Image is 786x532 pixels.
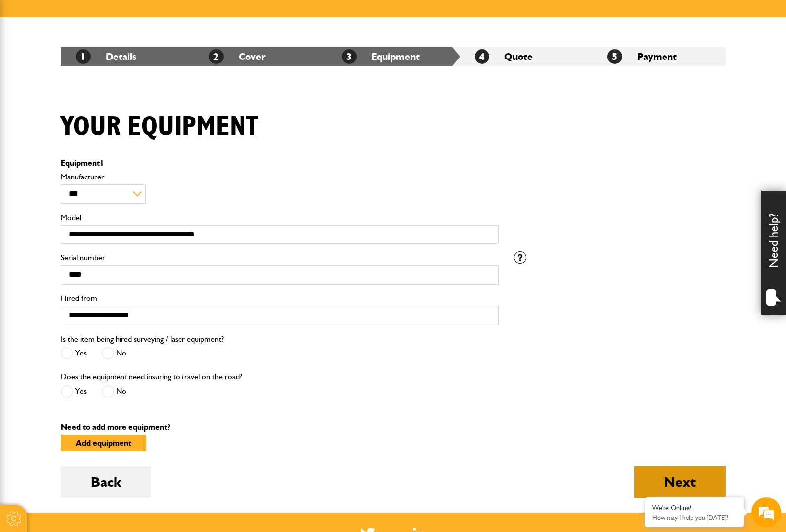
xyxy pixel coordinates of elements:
a: 2Cover [209,51,266,62]
label: Does the equipment need insuring to travel on the road? [61,373,242,381]
button: Next [634,466,726,498]
button: Back [61,466,151,498]
p: Equipment [61,159,499,167]
div: Need help? [761,191,786,315]
button: Add equipment [61,435,146,451]
li: Payment [593,47,726,66]
span: 2 [209,49,224,64]
label: Model [61,214,499,222]
li: Equipment [327,47,460,66]
label: Manufacturer [61,173,499,181]
li: Quote [460,47,593,66]
label: Hired from [61,295,499,302]
label: Is the item being hired surveying / laser equipment? [61,335,224,343]
p: Need to add more equipment? [61,423,726,431]
label: Yes [61,385,87,398]
span: 1 [76,49,91,64]
label: No [102,347,126,359]
label: No [102,385,126,398]
div: We're Online! [652,504,736,512]
span: 4 [475,49,489,64]
p: How may I help you today? [652,514,736,521]
a: 1Details [76,51,136,62]
span: 1 [100,158,104,168]
span: 3 [342,49,357,64]
span: 5 [607,49,622,64]
h1: Your equipment [61,111,258,144]
label: Yes [61,347,87,359]
label: Serial number [61,254,499,262]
